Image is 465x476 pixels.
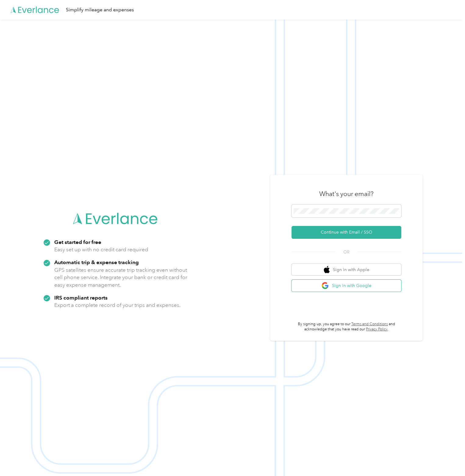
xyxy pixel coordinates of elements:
div: Simplify mileage and expenses [66,6,134,14]
p: GPS satellites ensure accurate trip tracking even without cell phone service. Integrate your bank... [54,266,188,289]
span: OR [336,249,357,255]
img: apple logo [324,266,330,274]
a: Terms and Conditions [351,322,388,326]
button: google logoSign in with Google [292,280,401,292]
img: google logo [321,282,329,289]
p: Easy set up with no credit card required [54,246,148,253]
h3: What's your email? [319,190,374,198]
button: apple logoSign in with Apple [292,264,401,276]
strong: Automatic trip & expense tracking [54,259,139,265]
p: By signing up, you agree to our and acknowledge that you have read our . [292,322,401,332]
p: Export a complete record of your trips and expenses. [54,301,181,309]
a: Privacy Policy [366,327,388,332]
button: Continue with Email / SSO [292,226,401,239]
strong: IRS compliant reports [54,294,108,301]
strong: Get started for free [54,239,101,245]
